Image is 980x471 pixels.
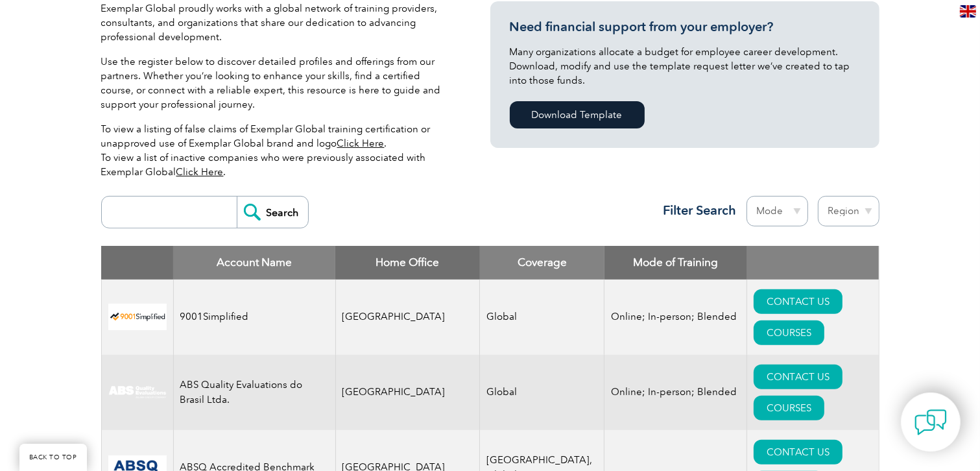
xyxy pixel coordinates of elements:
[960,5,976,18] img: en
[101,54,451,112] p: Use the register below to discover detailed profiles and offerings from our partners. Whether you...
[337,138,385,149] a: Click Here
[914,406,947,439] img: contact-chat.png
[480,355,604,430] td: Global
[656,202,737,219] h3: Filter Search
[173,246,335,280] th: Account Name: activate to sort column descending
[176,166,224,178] a: Click Here
[19,444,87,471] a: BACK TO TOP
[510,45,860,88] p: Many organizations allocate a budget for employee career development. Download, modify and use th...
[747,246,879,280] th: : activate to sort column ascending
[754,320,824,345] a: COURSES
[108,304,167,330] img: 37c9c059-616f-eb11-a812-002248153038-logo.png
[754,289,843,314] a: CONTACT US
[335,355,480,430] td: [GEOGRAPHIC_DATA]
[335,280,480,355] td: [GEOGRAPHIC_DATA]
[510,19,860,35] h3: Need financial support from your employer?
[754,440,843,465] a: CONTACT US
[173,280,335,355] td: 9001Simplified
[480,280,604,355] td: Global
[173,355,335,430] td: ABS Quality Evaluations do Brasil Ltda.
[237,197,308,228] input: Search
[108,385,167,400] img: c92924ac-d9bc-ea11-a814-000d3a79823d-logo.jpg
[335,246,480,280] th: Home Office: activate to sort column ascending
[480,246,604,280] th: Coverage: activate to sort column ascending
[754,365,843,389] a: CONTACT US
[101,122,451,179] p: To view a listing of false claims of Exemplar Global training certification or unapproved use of ...
[101,1,451,44] p: Exemplar Global proudly works with a global network of training providers, consultants, and organ...
[604,280,747,355] td: Online; In-person; Blended
[754,396,824,420] a: COURSES
[604,355,747,430] td: Online; In-person; Blended
[510,101,645,128] a: Download Template
[604,246,747,280] th: Mode of Training: activate to sort column ascending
